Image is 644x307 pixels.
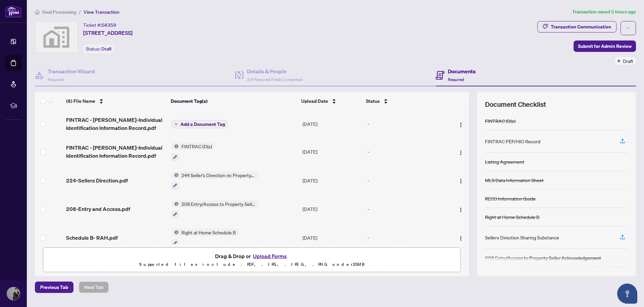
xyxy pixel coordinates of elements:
[455,146,466,157] button: Logo
[83,29,132,37] span: [STREET_ADDRESS]
[485,254,601,261] div: 208 Entry/Access to Property Seller Acknowledgement
[368,234,443,241] div: -
[48,77,64,82] span: Required
[79,282,109,293] button: Next Tab
[251,252,289,260] button: Upload Forms
[79,8,81,16] li: /
[485,176,544,184] div: MLS Data Information Sheet
[66,176,128,184] span: 224-Sellers Direction.pdf
[101,46,112,52] span: Draft
[368,148,443,155] div: -
[458,207,464,213] img: Logo
[485,100,546,109] span: Document Checklist
[66,116,166,132] span: FINTRAC - [PERSON_NAME]-Individual Identification Information Record.pdf
[179,171,258,179] span: 244 Seller’s Direction re: Property/Offers
[299,92,363,110] th: Upload Date
[455,175,466,186] button: Logo
[551,21,611,32] div: Transaction Communication
[300,137,365,166] td: [DATE]
[35,10,40,14] span: home
[63,92,168,110] th: (8) File Name
[247,67,303,75] h4: Details & People
[174,123,178,126] span: plus
[83,44,114,53] div: Status:
[171,171,179,179] img: Status Icon
[537,21,616,32] button: Transaction Communication
[485,138,540,145] div: FINTRAC PEP/HIO Record
[35,282,73,293] button: Previous Tab
[5,5,21,17] img: logo
[623,57,633,65] span: Draft
[626,26,631,30] span: ellipsis
[455,119,466,129] button: Logo
[458,236,464,241] img: Logo
[300,166,365,195] td: [DATE]
[300,110,365,137] td: [DATE]
[171,229,179,236] img: Status Icon
[168,92,299,110] th: Document Tag(s)
[35,21,77,53] img: svg%3e
[485,158,524,165] div: Listing Agreement
[458,150,464,155] img: Logo
[66,205,130,213] span: 208-Entry and Access.pdf
[485,195,536,202] div: RECO Information Guide
[485,213,539,221] div: Right at Home Schedule B
[300,223,365,252] td: [DATE]
[366,97,380,105] span: Status
[171,120,228,129] button: Add a Document Tag
[101,22,116,28] span: 54359
[40,282,68,293] span: Previous Tab
[247,77,303,82] span: 3/4 Required Fields Completed
[48,67,95,75] h4: Transaction Wizard
[455,232,466,243] button: Logo
[43,248,461,273] span: Drag & Drop orUpload FormsSupported files include .PDF, .JPG, .JPEG, .PNG under25MB
[578,41,632,52] span: Submit for Admin Review
[458,122,464,128] img: Logo
[42,9,76,15] span: Deal Processing
[179,200,258,208] span: 208 Entry/Access to Property Seller Acknowledgement
[171,143,179,150] img: Status Icon
[363,92,444,110] th: Status
[368,120,443,128] div: -
[7,287,20,300] img: Profile Icon
[215,252,289,260] span: Drag & Drop or
[448,67,476,75] h4: Documents
[179,229,238,236] span: Right at Home Schedule B
[458,178,464,184] img: Logo
[66,97,95,105] span: (8) File Name
[485,117,516,125] div: FINTRAC ID(s)
[171,229,238,247] button: Status IconRight at Home Schedule B
[171,171,258,189] button: Status Icon244 Seller’s Direction re: Property/Offers
[455,204,466,214] button: Logo
[83,21,116,29] div: Ticket #:
[301,97,328,105] span: Upload Date
[617,284,637,304] button: Open asap
[300,195,365,224] td: [DATE]
[485,234,559,241] div: Sellers Direction Sharing Substance
[171,120,228,128] button: Add a Document Tag
[171,143,215,161] button: Status IconFINTRAC ID(s)
[171,200,179,208] img: Status Icon
[171,200,258,218] button: Status Icon208 Entry/Access to Property Seller Acknowledgement
[66,234,118,242] span: Schedule B- RAH.pdf
[572,8,636,16] article: Transaction saved 5 hours ago
[66,144,166,160] span: FINTRAC - [PERSON_NAME]-Individual Identification Information Record.pdf
[368,177,443,184] div: -
[448,77,464,82] span: Required
[179,143,215,150] span: FINTRAC ID(s)
[180,122,225,127] span: Add a Document Tag
[368,205,443,213] div: -
[84,9,119,15] span: View Transaction
[47,260,457,268] p: Supported files include .PDF, .JPG, .JPEG, .PNG under 25 MB
[574,41,636,52] button: Submit for Admin Review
